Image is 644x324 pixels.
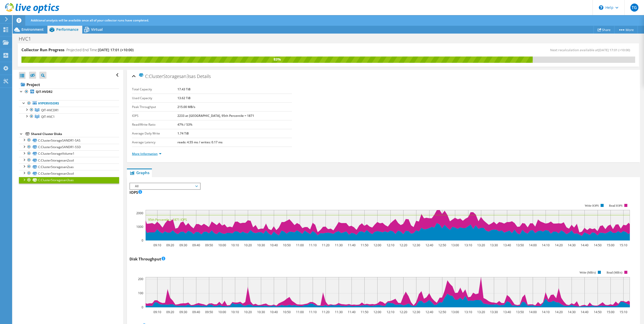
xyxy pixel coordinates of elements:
[179,310,187,314] text: 09:30
[19,89,119,95] a: QIT-HVDR2
[19,150,119,157] a: C:ClusterStorageVolume1
[132,96,178,101] label: Used Capacity
[619,310,627,314] text: 15:10
[153,243,161,247] text: 09:10
[177,96,191,100] b: 13.62 TiB
[580,243,588,247] text: 14:40
[503,310,511,314] text: 13:40
[614,26,638,34] a: More
[257,310,265,314] text: 10:30
[153,310,161,314] text: 09:10
[19,170,119,177] a: C:ClusterStoragesan3ssd
[56,27,78,32] span: Performance
[503,243,511,247] text: 13:40
[347,243,355,247] text: 11:40
[438,310,446,314] text: 12:50
[606,243,614,247] text: 15:00
[139,73,196,79] span: C:ClusterStoragesan3sas
[296,243,304,247] text: 11:00
[244,243,252,247] text: 10:20
[490,243,498,247] text: 13:30
[585,204,599,207] text: Write IOPS
[21,57,533,62] div: 83%
[296,310,304,314] text: 11:00
[177,87,191,91] b: 17.43 TiB
[218,310,226,314] text: 10:00
[386,310,394,314] text: 12:10
[21,27,44,32] span: Environment
[179,243,187,247] text: 09:30
[41,115,55,119] span: QIT-HVC1
[516,310,524,314] text: 13:50
[399,243,407,247] text: 12:20
[231,310,239,314] text: 10:10
[16,36,39,42] h1: HVC1
[19,80,119,89] a: Project
[309,310,316,314] text: 11:10
[580,310,588,314] text: 14:40
[360,243,368,247] text: 11:50
[516,243,524,247] text: 13:50
[129,256,165,262] h3: Disk Throughput
[132,113,178,118] label: IOPS
[166,310,174,314] text: 09:20
[19,144,119,150] a: C:ClusterStorageSANDR1-SSD
[270,243,278,247] text: 10:40
[347,310,355,314] text: 11:40
[231,243,239,247] text: 10:10
[438,243,446,247] text: 12:50
[197,73,211,79] span: Details
[630,4,638,12] span: TG
[132,183,197,189] span: All
[136,211,143,215] text: 2000
[138,277,143,281] text: 200
[91,27,103,32] span: Virtual
[607,271,622,274] text: Read (MB/s)
[129,190,142,195] h3: IOPS
[192,310,200,314] text: 09:40
[598,48,630,52] span: [DATE] 17:01 (+10:00)
[132,140,178,145] label: Average Latency
[425,310,433,314] text: 12:40
[98,47,133,52] span: [DATE] 17:01 (+10:00)
[399,310,407,314] text: 12:20
[31,131,119,137] div: Shared Cluster Disks
[321,243,329,247] text: 11:20
[283,243,290,247] text: 10:50
[609,204,623,207] text: Read IOPS
[192,243,200,247] text: 09:40
[66,47,133,53] h4: Projected End Time:
[550,48,633,52] span: Next recalculation available at
[529,243,536,247] text: 14:00
[177,105,195,109] b: 215.00 MB/s
[619,243,627,247] text: 15:10
[19,177,119,183] a: C:ClusterStoragesan3sas
[425,243,433,247] text: 12:40
[568,310,575,314] text: 14:30
[132,104,178,110] label: Peak Throughput
[335,310,342,314] text: 11:30
[490,310,498,314] text: 13:30
[542,243,549,247] text: 14:10
[270,310,278,314] text: 10:40
[142,305,143,309] text: 0
[36,90,52,94] b: QIT-HVDR2
[132,131,178,136] label: Average Daily Write
[599,5,603,10] svg: \n
[594,26,614,34] a: Share
[477,243,485,247] text: 13:20
[373,310,381,314] text: 12:00
[31,18,149,22] span: Additional analysis will be available once all of your collector runs have completed.
[177,114,254,118] b: 2233 at [GEOGRAPHIC_DATA], 95th Percentile = 1871
[360,310,368,314] text: 11:50
[283,310,290,314] text: 10:50
[606,310,614,314] text: 15:00
[136,225,143,229] text: 1000
[177,122,192,127] b: 47% / 53%
[19,157,119,164] a: C:ClusterStoragesan2ssd
[205,310,213,314] text: 09:50
[218,243,226,247] text: 10:00
[177,140,223,144] b: reads: 4.55 ms / writes: 0.17 ms
[132,152,162,156] a: More Information
[19,164,119,170] a: C:ClusterStoragesan2sas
